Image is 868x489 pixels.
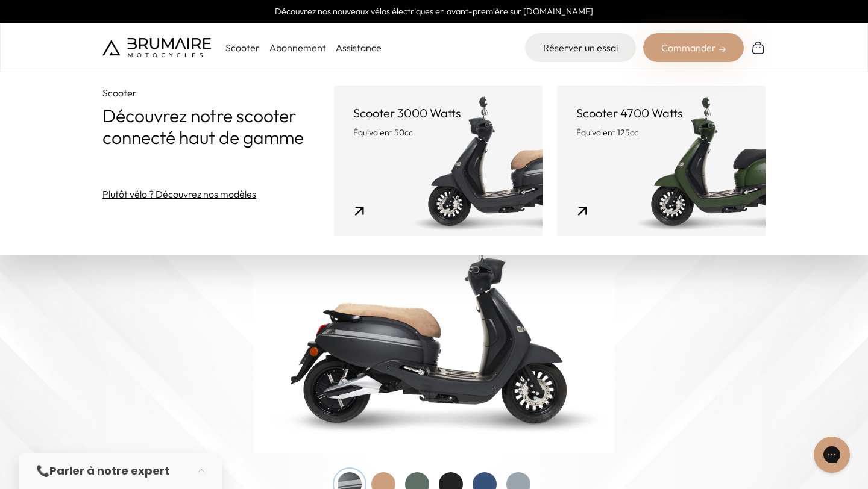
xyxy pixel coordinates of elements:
[225,40,260,55] p: Scooter
[102,38,211,57] img: Brumaire Motocycles
[576,105,746,122] p: Scooter 4700 Watts
[353,105,523,122] p: Scooter 3000 Watts
[336,42,382,54] a: Assistance
[102,86,334,100] p: Scooter
[269,42,326,54] a: Abonnement
[808,432,856,477] iframe: Gorgias live chat messenger
[557,86,766,236] a: Scooter 4700 Watts Équivalent 125cc
[102,105,334,148] p: Découvrez notre scooter connecté haut de gamme
[719,46,726,53] img: right-arrow-2.png
[353,126,523,139] p: Équivalent 50cc
[643,33,744,62] div: Commander
[525,33,636,62] a: Réserver un essai
[102,187,256,201] a: Plutôt vélo ? Découvrez nos modèles
[576,126,746,139] p: Équivalent 125cc
[751,40,766,55] img: Panier
[334,86,542,236] a: Scooter 3000 Watts Équivalent 50cc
